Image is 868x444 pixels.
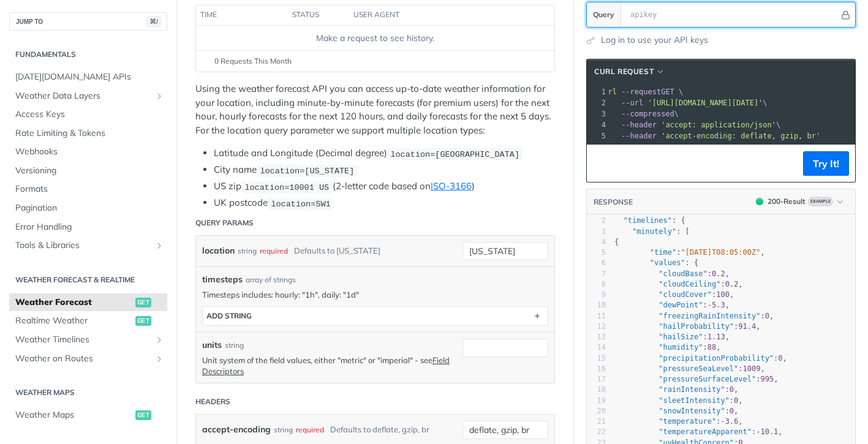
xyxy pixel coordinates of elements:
[587,108,608,119] div: 3
[659,280,720,288] span: "cloudCeiling"
[599,110,679,118] span: \
[9,199,167,217] a: Pagination
[587,279,606,290] div: 8
[9,406,167,424] a: Weather Mapsget
[621,110,674,118] span: --compressed
[587,385,606,395] div: 18
[587,396,606,406] div: 19
[614,269,730,278] span: : ,
[647,99,763,107] span: '[URL][DOMAIN_NAME][DATE]'
[659,407,725,415] span: "snowIntensity"
[614,343,721,352] span: : ,
[590,66,670,78] button: cURL Request
[202,355,456,377] p: Unit system of the field values, either "metric" or "imperial" - see
[135,410,151,420] span: get
[587,86,608,97] div: 1
[587,406,606,416] div: 20
[587,2,621,27] button: Query
[659,290,712,299] span: "cloudCover"
[587,300,606,310] div: 10
[15,146,164,158] span: Webhooks
[614,417,743,426] span: : ,
[765,312,769,320] span: 0
[659,375,756,383] span: "pressureSurfaceLevel"
[238,242,257,260] div: string
[154,241,164,250] button: Show subpages for Tools & Libraries
[587,290,606,300] div: 9
[202,273,243,286] span: timesteps
[587,216,606,226] div: 2
[9,162,167,180] a: Versioning
[599,88,617,96] span: curl
[756,198,763,205] span: 200
[587,322,606,332] div: 12
[808,197,833,206] span: Example
[725,280,739,288] span: 0.2
[621,121,657,129] span: --header
[659,385,725,394] span: "rainIntensity"
[15,108,164,121] span: Access Keys
[274,421,293,438] div: string
[599,99,768,107] span: \
[147,17,160,27] span: ⌘/
[659,322,734,331] span: "hailProbability"
[15,183,164,195] span: Formats
[15,334,151,346] span: Weather Timelines
[195,396,230,407] div: Headers
[15,90,151,102] span: Weather Data Layers
[659,333,703,341] span: "hailSize"
[720,417,725,426] span: -
[593,154,610,173] button: Copy to clipboard
[681,248,760,257] span: "[DATE]T08:05:00Z"
[202,421,271,438] label: accept-encoding
[587,97,608,108] div: 2
[154,354,164,364] button: Show subpages for Weather on Routes
[587,311,606,322] div: 11
[614,238,619,246] span: {
[750,195,849,208] button: 200200-ResultExample
[214,196,555,210] li: UK postcode
[9,274,167,285] h2: Weather Forecast & realtime
[9,350,167,368] a: Weather on RoutesShow subpages for Weather on Routes
[9,236,167,255] a: Tools & LibrariesShow subpages for Tools & Libraries
[614,427,783,436] span: : ,
[294,242,380,260] div: Defaults to [US_STATE]
[203,307,548,325] button: ADD string
[712,269,725,278] span: 0.2
[206,311,252,320] div: ADD string
[9,68,167,86] a: [DATE][DOMAIN_NAME] APIs
[9,387,167,398] h2: Weather Maps
[9,124,167,143] a: Rate Limiting & Tokens
[214,163,555,177] li: City name
[716,290,730,299] span: 100
[587,364,606,374] div: 16
[225,340,244,351] div: string
[650,258,685,267] span: "values"
[659,269,707,278] span: "cloudBase"
[614,227,690,236] span: : [
[431,180,472,192] a: ISO-3166
[9,49,167,60] h2: Fundamentals
[734,396,738,405] span: 0
[271,199,330,208] span: location=SW1
[15,165,164,177] span: Versioning
[738,322,756,331] span: 91.4
[623,216,671,225] span: "timelines"
[760,375,774,383] span: 995
[614,354,787,363] span: : ,
[9,312,167,330] a: Realtime Weatherget
[632,227,676,236] span: "minutely"
[9,87,167,105] a: Weather Data LayersShow subpages for Weather Data Layers
[768,196,806,207] div: 200 - Result
[15,353,151,365] span: Weather on Routes
[659,427,752,436] span: "temperatureApparent"
[9,105,167,124] a: Access Keys
[587,237,606,247] div: 4
[9,180,167,198] a: Formats
[621,99,643,107] span: --url
[756,427,760,436] span: -
[659,417,716,426] span: "temperature"
[587,342,606,353] div: 14
[288,6,349,25] th: status
[659,396,730,405] span: "sleetIntensity"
